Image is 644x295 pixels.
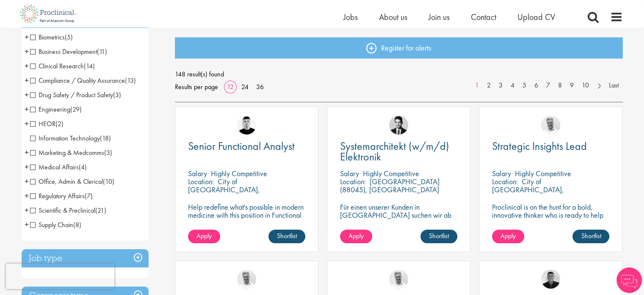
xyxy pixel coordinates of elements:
img: Christian Andersen [541,270,560,289]
a: 8 [554,81,566,90]
span: Supply Chain [30,220,81,229]
a: 7 [542,81,554,90]
span: + [25,74,29,87]
span: Office, Admin & Clerical [30,177,103,186]
span: Location: [492,177,518,186]
a: Strategic Insights Lead [492,141,609,152]
span: + [25,59,29,72]
a: Shortlist [572,230,609,243]
span: Engineering [30,105,70,114]
a: Apply [340,230,372,243]
span: + [25,88,29,101]
span: About us [379,11,407,22]
span: Clinical Research [30,62,84,70]
a: Apply [188,230,220,243]
iframe: reCAPTCHA [6,264,114,289]
span: (2) [55,119,64,128]
span: + [25,175,29,188]
a: 6 [530,81,542,90]
img: Thomas Wenig [389,115,408,135]
img: Patrick Melody [237,115,256,135]
span: Marketing & Medcomms [30,148,104,157]
span: Apply [196,231,212,240]
a: 12 [224,82,237,91]
span: Location: [188,177,214,186]
a: 36 [253,82,267,91]
p: City of [GEOGRAPHIC_DATA], [GEOGRAPHIC_DATA] [492,177,564,202]
span: (8) [73,220,81,229]
span: + [25,45,29,58]
a: 1 [471,81,483,90]
span: Office, Admin & Clerical [30,177,114,186]
a: 4 [506,81,519,90]
span: Compliance / Quality Assurance [30,76,136,85]
span: Medical Affairs [30,163,79,171]
a: Last [605,81,623,90]
span: Clinical Research [30,62,95,70]
span: Scientific & Preclinical [30,206,106,215]
a: 9 [566,81,578,90]
span: + [25,103,29,115]
span: Apply [348,231,364,240]
span: Information Technology [30,134,100,143]
span: Scientific & Preclinical [30,206,95,215]
span: + [25,146,29,159]
span: + [25,189,29,202]
span: Results per page [175,81,218,93]
span: Information Technology [30,134,111,143]
a: Contact [471,11,496,22]
p: Highly Competitive [211,169,267,178]
span: Drug Safety / Product Safety [30,90,113,99]
span: (3) [104,148,112,157]
span: + [25,160,29,173]
span: Business Development [30,47,107,56]
span: (21) [95,206,106,215]
a: Apply [492,230,524,243]
span: (3) [113,90,121,99]
span: (7) [85,191,93,200]
span: Strategic Insights Lead [492,139,587,153]
p: [GEOGRAPHIC_DATA] (88045), [GEOGRAPHIC_DATA] [340,177,439,194]
a: Shortlist [268,230,305,243]
a: Shortlist [420,230,457,243]
p: Für einen unserer Kunden in [GEOGRAPHIC_DATA] suchen wir ab sofort einen Leitenden Systemarchitek... [340,203,457,235]
a: Join us [428,11,450,22]
span: Compliance / Quality Assurance [30,76,125,85]
span: Apply [500,231,516,240]
span: Salary [492,169,511,178]
span: Biometrics [30,33,65,42]
a: Register for alerts [175,37,623,59]
p: Help redefine what's possible in modern medicine with this position in Functional Analysis! [188,203,305,227]
img: Joshua Bye [389,270,408,289]
span: HEOR [30,119,55,128]
img: Chatbot [616,267,642,293]
div: Job type [22,249,149,267]
a: 10 [578,81,593,90]
span: (14) [84,62,95,70]
a: 3 [495,81,507,90]
span: Biometrics [30,33,73,42]
p: Highly Competitive [515,169,571,178]
span: Senior Functional Analyst [188,139,295,153]
span: (10) [103,177,114,186]
a: 5 [518,81,531,90]
a: Systemarchitekt (w/m/d) Elektronik [340,141,457,162]
span: Drug Safety / Product Safety [30,90,121,99]
img: Joshua Bye [541,115,560,135]
a: 24 [238,82,252,91]
span: + [25,117,29,130]
a: Jobs [343,11,358,22]
span: Regulatory Affairs [30,191,85,200]
p: City of [GEOGRAPHIC_DATA], [GEOGRAPHIC_DATA] [188,177,260,202]
img: Joshua Bye [237,270,256,289]
span: (4) [79,163,87,171]
span: Engineering [30,105,82,114]
a: Upload CV [517,11,555,22]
